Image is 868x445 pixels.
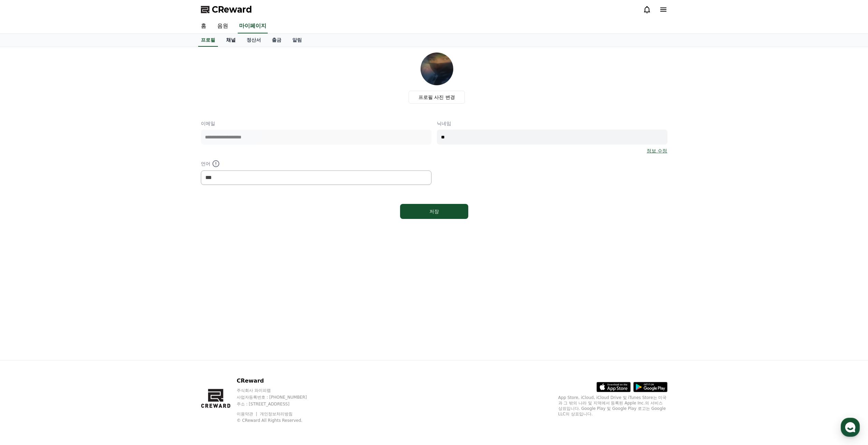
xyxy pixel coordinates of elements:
a: CReward [201,4,252,15]
a: 채널 [221,34,241,47]
a: 홈 [195,19,212,33]
a: 이용약관 [237,412,258,416]
a: 출금 [266,34,287,47]
div: 저장 [414,208,455,215]
a: 정보 수정 [647,147,667,154]
img: profile_image [421,53,453,85]
a: 정산서 [241,34,266,47]
a: 홈 [2,216,45,233]
p: 닉네임 [437,120,667,127]
p: 주소 : [STREET_ADDRESS] [237,401,320,407]
a: 대화 [45,216,88,233]
a: 개인정보처리방침 [260,412,293,416]
p: App Store, iCloud, iCloud Drive 및 iTunes Store는 미국과 그 밖의 나라 및 지역에서 등록된 Apple Inc.의 서비스 상표입니다. Goo... [558,395,667,417]
p: 사업자등록번호 : [PHONE_NUMBER] [237,395,320,400]
a: 음원 [212,19,234,33]
p: 언어 [201,160,431,168]
a: 설정 [88,216,131,233]
span: 대화 [62,227,71,232]
span: CReward [212,4,252,15]
p: © CReward All Rights Reserved. [237,418,320,423]
a: 프로필 [198,34,218,47]
a: 알림 [287,34,307,47]
span: 설정 [105,226,114,232]
p: 이메일 [201,120,431,127]
p: CReward [237,377,320,385]
a: 마이페이지 [238,19,268,33]
button: 저장 [400,204,468,219]
p: 주식회사 와이피랩 [237,388,320,393]
label: 프로필 사진 변경 [409,91,465,104]
span: 홈 [21,226,26,232]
